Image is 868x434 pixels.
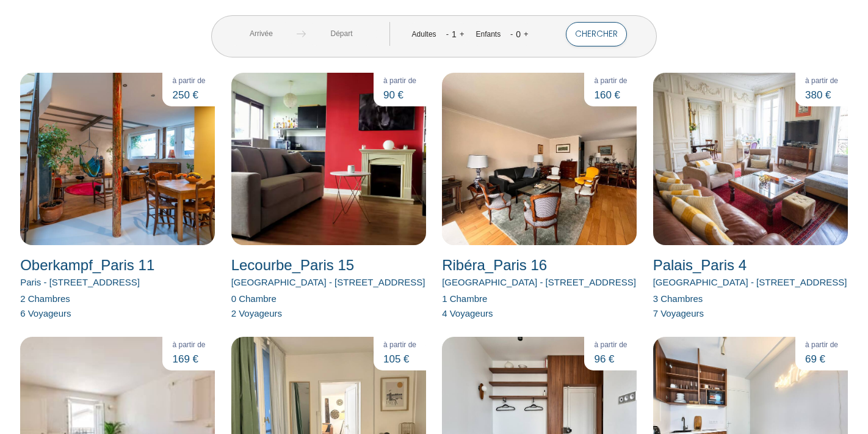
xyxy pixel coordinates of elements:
h2: Oberkampf_Paris 11 [20,258,154,273]
p: 169 € [172,351,205,368]
p: 160 € [594,87,627,104]
p: à partir de [383,75,416,87]
p: à partir de [594,339,627,351]
span: s [67,308,71,318]
div: 0 [513,24,524,44]
p: à partir de [172,339,205,351]
p: 6 Voyageur [20,306,71,321]
p: 380 € [805,87,838,104]
img: rental-image [442,73,637,245]
p: 69 € [805,351,838,368]
p: [GEOGRAPHIC_DATA] - [STREET_ADDRESS] [442,275,636,290]
img: rental-image [231,73,426,245]
span: s [278,308,283,318]
p: à partir de [172,75,205,87]
img: rental-image [20,73,215,245]
input: Arrivée [226,22,297,46]
span: s [700,308,704,318]
p: [GEOGRAPHIC_DATA] - [STREET_ADDRESS] [653,275,847,290]
p: 1 Chambre [442,292,493,306]
p: 96 € [594,351,627,368]
h2: Ribéra_Paris 16 [442,258,547,273]
h2: Lecourbe_Paris 15 [231,258,354,273]
p: à partir de [594,75,627,87]
a: + [524,29,529,39]
a: - [446,29,449,39]
p: 90 € [383,87,416,104]
p: 7 Voyageur [653,306,704,321]
div: 1 [449,24,460,44]
p: 2 Voyageur [231,306,282,321]
p: Paris - [STREET_ADDRESS] [20,275,140,290]
p: [GEOGRAPHIC_DATA] - [STREET_ADDRESS] [231,275,425,290]
a: + [460,29,465,39]
p: à partir de [805,339,838,351]
div: Adultes [412,29,441,40]
p: 2 Chambre [20,292,71,306]
p: 0 Chambre [231,292,282,306]
span: s [488,308,493,318]
span: s [698,293,703,304]
p: 250 € [172,87,205,104]
p: à partir de [805,75,838,87]
p: 105 € [383,351,416,368]
p: 4 Voyageur [442,306,493,321]
p: 3 Chambre [653,292,704,306]
img: guests [297,29,306,39]
span: s [65,293,70,304]
a: - [510,29,513,39]
button: Chercher [566,22,627,46]
p: à partir de [383,339,416,351]
div: Enfants [476,29,505,40]
input: Départ [306,22,377,46]
img: rental-image [653,73,848,245]
h2: Palais_Paris 4 [653,258,747,273]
